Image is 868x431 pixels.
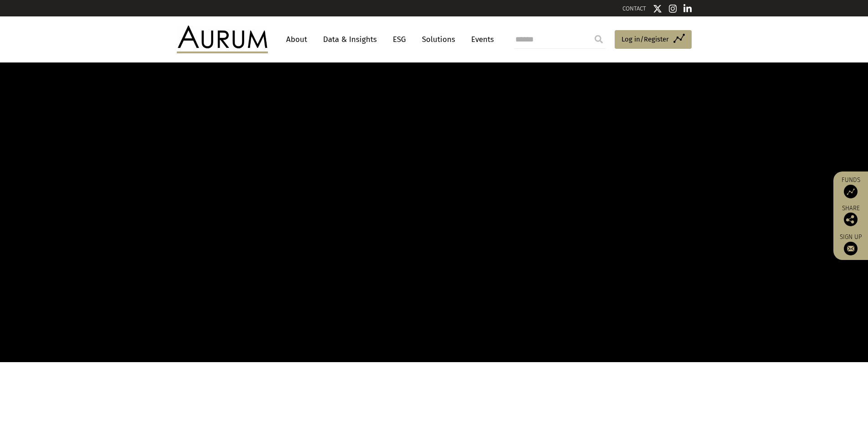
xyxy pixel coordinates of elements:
[467,31,494,48] a: Events
[177,26,268,53] img: Aurum
[621,34,669,45] span: Log in/Register
[318,31,381,48] a: Data & Insights
[417,31,460,48] a: Solutions
[590,30,608,48] input: Submit
[683,4,692,13] img: Linkedin icon
[838,233,863,255] a: Sign up
[844,213,858,226] img: Share this post
[615,30,692,49] a: Log in/Register
[838,205,863,226] div: Share
[838,176,863,198] a: Funds
[388,31,411,48] a: ESG
[844,242,858,255] img: Sign up to our newsletter
[844,185,858,198] img: Access Funds
[669,4,677,13] img: Instagram icon
[622,5,646,12] a: CONTACT
[282,31,312,48] a: About
[653,4,662,13] img: Twitter icon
